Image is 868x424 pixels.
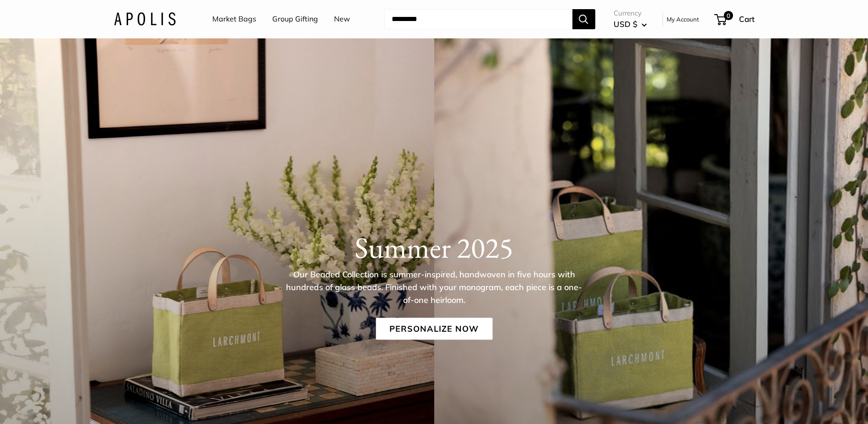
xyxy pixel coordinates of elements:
[334,12,350,26] a: New
[614,7,647,20] span: Currency
[614,19,637,29] span: USD $
[286,268,583,306] p: Our Beaded Collection is summer-inspired, handwoven in five hours with hundreds of glass beads. F...
[384,9,572,29] input: Search...
[667,14,699,25] a: My Account
[739,14,755,24] span: Cart
[114,12,176,26] img: Apolis
[212,12,256,26] a: Market Bags
[376,318,492,339] a: Personalize Now
[114,230,755,265] h1: Summer 2025
[715,12,755,26] a: 0 Cart
[572,9,595,29] button: Search
[614,17,647,32] button: USD $
[723,11,733,20] span: 0
[272,12,318,26] a: Group Gifting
